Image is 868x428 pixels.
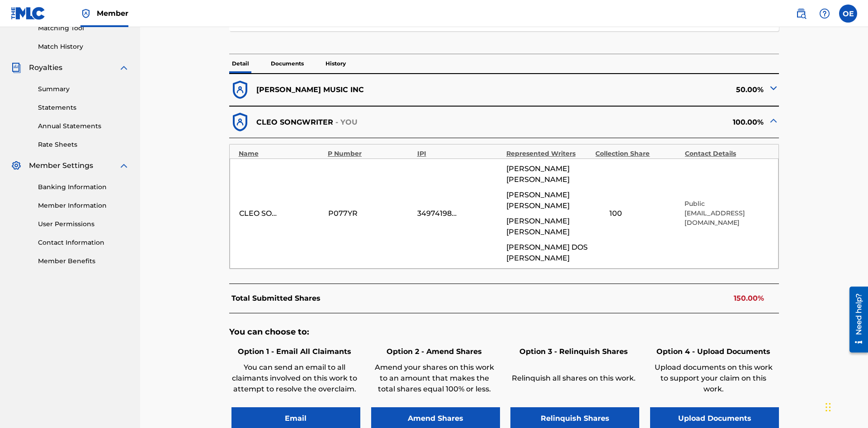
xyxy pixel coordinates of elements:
p: CLEO SONGWRITER [256,117,333,128]
a: Annual Statements [38,121,129,131]
div: Contact Details [685,149,769,158]
p: [EMAIL_ADDRESS][DOMAIN_NAME] [684,209,769,228]
iframe: Resource Center [843,283,868,357]
span: [PERSON_NAME] [PERSON_NAME] [506,190,591,211]
h6: Option 3 - Relinquish Shares [510,346,637,357]
div: 50.00% [504,79,779,101]
div: User Menu [839,5,857,23]
p: Public [684,199,769,209]
p: Total Submitted Shares [231,293,321,304]
div: Drag [826,394,831,421]
a: User Permissions [38,219,129,229]
a: Member Benefits [38,256,129,266]
h6: Option 2 - Amend Shares [371,346,498,357]
span: Member [97,8,128,19]
img: dfb38c8551f6dcc1ac04.svg [229,111,251,133]
a: Statements [38,103,129,112]
p: Relinquish all shares on this work. [510,373,637,384]
a: Matching Tool [38,23,129,33]
img: search [796,8,807,19]
h6: Option 4 - Upload Documents [650,346,777,357]
a: Banking Information [38,182,129,192]
h5: You can choose to: [229,327,779,337]
div: IPI [417,149,502,158]
div: Name [239,149,323,158]
img: Member Settings [11,160,22,171]
span: Member Settings [29,160,93,171]
img: MLC Logo [11,7,46,20]
div: P Number [328,149,412,158]
div: Help [816,5,834,23]
p: [PERSON_NAME] MUSIC INC [256,84,364,95]
p: Detail [229,54,252,73]
img: Top Rightsholder [80,8,91,19]
img: expand-cell-toggle [768,115,779,126]
img: help [819,8,830,19]
a: Match History [38,42,129,51]
div: Collection Share [595,149,680,158]
a: Contact Information [38,238,129,247]
img: expand [118,62,129,73]
p: History [323,54,349,73]
img: Royalties [11,62,22,73]
a: Member Information [38,201,129,210]
p: Amend your shares on this work to an amount that makes the total shares equal 100% or less. [371,362,498,395]
img: expand [118,160,129,171]
div: Represented Writers [506,149,591,158]
p: - YOU [335,117,358,128]
span: Royalties [29,62,62,73]
a: Rate Sheets [38,140,129,149]
h6: Option 1 - Email All Claimants [231,346,358,357]
span: [PERSON_NAME] [PERSON_NAME] [506,216,591,237]
div: 100.00% [504,111,779,133]
span: [PERSON_NAME] [PERSON_NAME] [506,163,591,185]
p: Upload documents on this work to support your claim on this work. [650,362,777,395]
p: Documents [268,54,307,73]
a: Summary [38,84,129,94]
iframe: Chat Widget [823,385,868,428]
a: Public Search [792,5,810,23]
img: dfb38c8551f6dcc1ac04.svg [229,79,251,101]
img: expand-cell-toggle [768,83,779,93]
p: 150.00% [734,293,764,304]
span: [PERSON_NAME] DOS [PERSON_NAME] [506,242,591,264]
p: You can send an email to all claimants involved on this work to attempt to resolve the overclaim. [231,362,358,395]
